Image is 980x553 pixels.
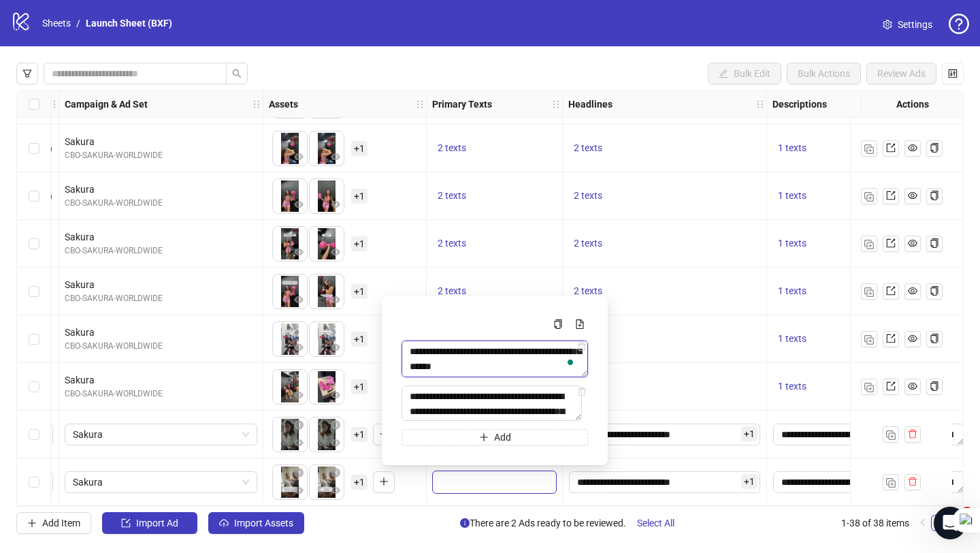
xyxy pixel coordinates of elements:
[351,141,367,156] span: + 1
[765,99,774,109] span: holder
[102,512,197,534] button: Import Ad
[351,475,367,490] span: + 1
[65,149,257,162] div: CBO-SAKURA-WORLDWIDE
[864,192,874,202] img: Duplicate
[294,468,304,477] span: close-circle
[908,381,917,391] span: eye
[331,486,340,495] span: eye
[864,240,874,249] img: Duplicate
[57,99,67,109] span: holder
[65,373,257,388] div: Sakura
[942,63,964,84] button: Configure table settings
[908,286,917,296] span: eye
[919,518,927,526] span: left
[861,379,877,395] button: Duplicate
[432,471,557,494] div: Edit values
[861,188,877,204] button: Duplicate
[17,172,51,220] div: Select row 32
[65,277,257,292] div: Sakura
[291,388,307,404] button: Preview
[17,268,51,315] div: Select row 34
[772,188,812,204] button: 1 texts
[373,471,395,493] button: Add
[273,370,307,404] img: Asset 1
[273,131,307,165] img: Asset 1
[310,227,344,261] img: Asset 2
[883,20,892,29] span: setting
[438,238,466,249] span: 2 texts
[331,200,340,209] span: eye
[432,97,492,112] strong: Primary Texts
[17,363,51,411] div: Select row 36
[331,295,340,304] span: eye
[327,149,344,165] button: Preview
[294,247,304,257] span: eye
[291,244,307,261] button: Preview
[883,474,899,490] button: Duplicate
[294,420,304,430] span: close-circle
[310,274,344,309] img: Asset 2
[626,512,685,534] button: Select All
[930,334,939,343] span: copy
[27,518,37,528] span: plus
[291,435,307,452] button: Preview
[841,515,909,531] li: 1-38 of 38 items
[17,125,51,172] div: Select row 31
[423,91,426,117] div: Resize Assets column
[327,388,344,404] button: Preview
[915,515,931,531] button: left
[331,343,340,352] span: eye
[864,144,874,154] img: Duplicate
[65,134,257,149] div: Sakura
[908,429,917,439] span: delete
[351,332,367,347] span: + 1
[327,197,344,213] button: Preview
[331,390,340,400] span: eye
[872,14,943,35] a: Settings
[778,285,806,296] span: 1 texts
[787,63,861,84] button: Bulk Actions
[886,334,896,343] span: export
[568,140,608,157] button: 2 texts
[234,518,293,528] span: Import Assets
[438,285,466,296] span: 2 texts
[930,238,939,248] span: copy
[886,286,896,296] span: export
[351,284,367,299] span: + 1
[39,16,73,31] a: Sheets
[772,236,812,252] button: 1 texts
[17,315,51,363] div: Select row 35
[741,426,757,441] span: + 1
[327,483,344,499] button: Preview
[65,325,257,340] div: Sakura
[741,474,757,489] span: + 1
[708,63,781,84] button: Bulk Edit
[778,190,806,201] span: 1 texts
[577,342,587,351] span: delete
[273,417,307,452] img: Asset 1
[259,91,263,117] div: Resize Campaign & Ad Set column
[310,417,344,452] div: Asset 2
[327,244,344,261] button: Preview
[438,190,466,201] span: 2 texts
[327,435,344,452] button: Preview
[574,190,602,201] span: 2 texts
[73,472,249,492] span: Sakura
[273,465,307,499] img: Asset 1
[778,238,806,249] span: 1 texts
[432,283,472,300] button: 2 texts
[65,340,257,353] div: CBO-SAKURA-WORLDWIDE
[294,390,304,400] span: eye
[291,149,307,165] button: Preview
[373,424,395,445] button: Add
[351,189,367,204] span: + 1
[65,388,257,400] div: CBO-SAKURA-WORLDWIDE
[331,247,340,257] span: eye
[291,197,307,213] button: Preview
[310,465,344,499] img: Asset 2
[331,438,340,447] span: eye
[269,97,298,112] strong: Assets
[65,182,257,197] div: Sakura
[561,99,570,109] span: holder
